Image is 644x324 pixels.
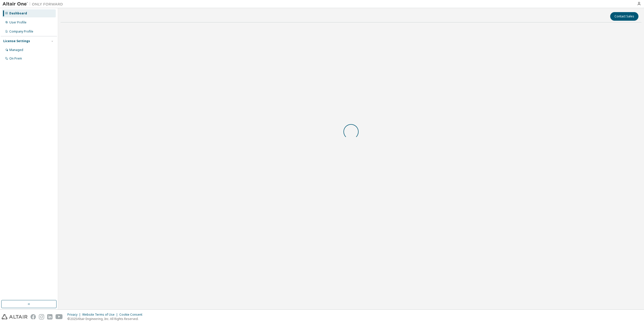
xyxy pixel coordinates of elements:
p: © 2025 Altair Engineering, Inc. All Rights Reserved. [67,317,145,321]
div: Privacy [67,313,82,317]
img: instagram.svg [39,314,44,319]
div: License Settings [3,39,30,43]
img: linkedin.svg [47,314,52,319]
img: youtube.svg [56,314,63,319]
div: Website Terms of Use [82,313,119,317]
div: Company Profile [9,30,33,34]
div: Managed [9,48,23,52]
img: altair_logo.svg [2,314,28,319]
div: Dashboard [9,11,27,15]
div: User Profile [9,20,26,24]
img: Altair One [3,2,66,7]
button: Contact Sales [610,12,638,21]
img: facebook.svg [31,314,36,319]
div: Cookie Consent [119,313,145,317]
div: On Prem [9,57,22,61]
